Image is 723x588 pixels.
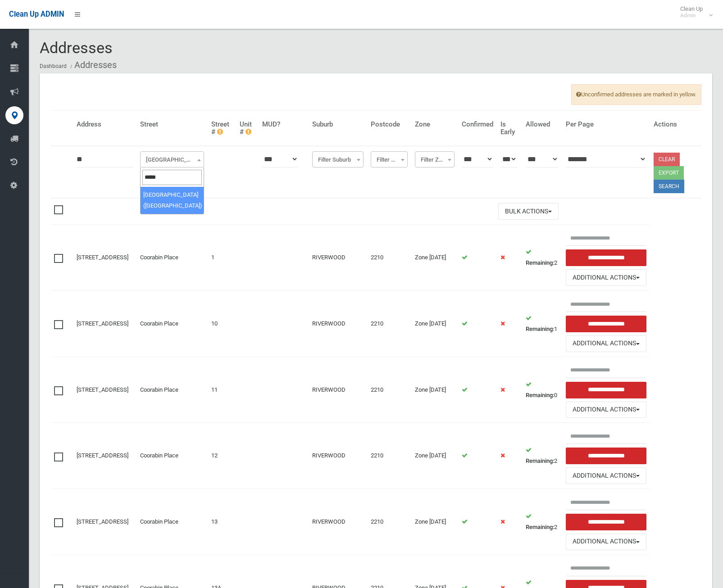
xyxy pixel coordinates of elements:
[77,386,128,393] a: [STREET_ADDRESS]
[136,489,208,555] td: Coorabin Place
[77,320,128,327] a: [STREET_ADDRESS]
[367,357,411,423] td: 2210
[309,423,367,489] td: RIVERWOOD
[77,518,128,525] a: [STREET_ADDRESS]
[77,254,128,261] a: [STREET_ADDRESS]
[498,203,559,220] button: Bulk Actions
[77,121,133,128] h4: Address
[566,467,646,484] button: Additional Actions
[411,357,458,423] td: Zone [DATE]
[136,357,208,423] td: Coorabin Place
[462,121,493,128] h4: Confirmed
[411,291,458,357] td: Zone [DATE]
[208,423,236,489] td: 12
[676,5,712,19] span: Clean Up
[40,39,113,57] span: Addresses
[500,121,518,136] h4: Is Early
[141,187,204,214] li: [GEOGRAPHIC_DATA] ([GEOGRAPHIC_DATA])
[680,12,703,19] small: Admin
[654,166,684,180] button: Export
[367,291,411,357] td: 2210
[309,225,367,291] td: RIVERWOOD
[208,357,236,423] td: 11
[77,452,128,459] a: [STREET_ADDRESS]
[312,121,364,128] h4: Suburb
[262,121,305,128] h4: MUD?
[654,121,698,128] h4: Actions
[411,225,458,291] td: Zone [DATE]
[136,225,208,291] td: Coorabin Place
[571,84,701,105] span: Unconfirmed addresses are marked in yellow.
[566,269,646,286] button: Additional Actions
[371,121,408,128] h4: Postcode
[208,489,236,555] td: 13
[314,154,361,166] span: Filter Suburb
[522,423,563,489] td: 2
[522,225,563,291] td: 2
[526,259,554,266] strong: Remaining:
[566,402,646,418] button: Additional Actions
[211,121,232,136] h4: Street #
[526,457,554,464] strong: Remaining:
[526,392,554,398] strong: Remaining:
[411,489,458,555] td: Zone [DATE]
[526,326,554,332] strong: Remaining:
[68,57,117,73] li: Addresses
[654,180,684,193] button: Search
[566,121,646,128] h4: Per Page
[140,121,204,128] h4: Street
[40,63,67,69] a: Dashboard
[566,335,646,352] button: Additional Actions
[526,524,554,530] strong: Remaining:
[312,151,364,167] span: Filter Suburb
[415,151,455,167] span: Filter Zone
[367,489,411,555] td: 2210
[9,10,64,18] span: Clean Up ADMIN
[208,291,236,357] td: 10
[411,423,458,489] td: Zone [DATE]
[208,225,236,291] td: 1
[415,121,455,128] h4: Zone
[526,121,559,128] h4: Allowed
[371,151,408,167] span: Filter Postcode
[522,489,563,555] td: 2
[140,151,204,167] span: Filter Street
[136,423,208,489] td: Coorabin Place
[142,154,202,166] span: Filter Street
[522,291,563,357] td: 1
[654,153,680,166] a: Clear
[417,154,452,166] span: Filter Zone
[240,121,255,136] h4: Unit #
[367,225,411,291] td: 2210
[136,291,208,357] td: Coorabin Place
[309,291,367,357] td: RIVERWOOD
[309,489,367,555] td: RIVERWOOD
[566,534,646,550] button: Additional Actions
[522,357,563,423] td: 0
[373,154,405,166] span: Filter Postcode
[367,423,411,489] td: 2210
[309,357,367,423] td: RIVERWOOD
